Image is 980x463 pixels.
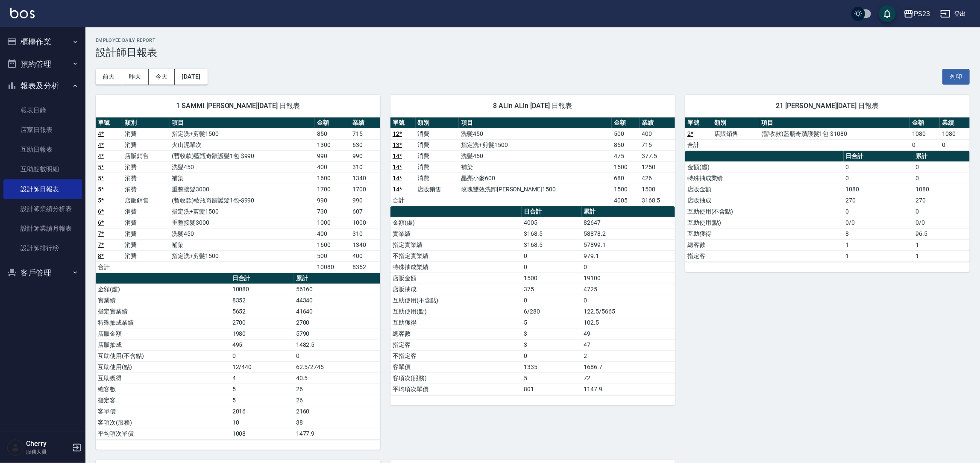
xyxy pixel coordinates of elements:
button: 前天 [96,69,122,85]
td: 850 [315,128,350,139]
td: 1250 [640,161,675,173]
th: 累計 [294,273,380,284]
div: PS23 [914,9,930,19]
td: 互助使用(不含點) [390,295,522,306]
td: 互助獲得 [390,317,522,328]
td: 58878.2 [582,228,675,239]
td: 1080 [940,128,970,139]
td: 實業績 [390,228,522,239]
table: a dense table [685,117,970,151]
td: 消費 [123,173,170,184]
th: 項目 [759,117,910,129]
td: 互助使用(點) [390,306,522,317]
td: 特殊抽成業績 [390,261,522,273]
button: save [879,5,896,22]
th: 金額 [910,117,940,129]
img: Logo [10,8,35,18]
td: 3 [522,328,581,339]
td: 270 [913,195,970,206]
td: 990 [350,150,380,161]
td: 合計 [96,261,123,273]
td: 消費 [123,206,170,217]
td: 消費 [123,217,170,228]
button: 今天 [149,69,175,85]
td: 715 [640,139,675,150]
td: 客單價 [390,361,522,372]
td: 3168.5 [522,239,581,250]
td: 1340 [350,239,380,250]
td: 475 [612,150,640,161]
td: 合計 [390,195,416,206]
td: 122.5/5665 [582,306,675,317]
td: 0 [913,173,970,184]
td: 1 [913,250,970,261]
td: 3168.5 [522,228,581,239]
th: 日合計 [844,151,914,162]
table: a dense table [390,206,675,395]
td: 店販銷售 [712,128,759,139]
td: 715 [350,128,380,139]
th: 日合計 [522,206,581,217]
td: 互助使用(不含點) [96,350,230,361]
th: 類別 [712,117,759,129]
td: 10080 [315,261,350,273]
td: 總客數 [685,239,844,250]
td: 495 [230,339,294,350]
td: 2700 [294,317,380,328]
td: 102.5 [582,317,675,328]
td: 990 [315,150,350,161]
td: 310 [350,228,380,239]
td: 801 [522,384,581,395]
h2: Employee Daily Report [96,38,970,43]
td: 重整接髮3000 [170,184,315,195]
th: 單號 [685,117,712,129]
td: 互助獲得 [685,228,844,239]
td: 270 [844,195,914,206]
td: 57899.1 [582,239,675,250]
td: 指定客 [96,395,230,406]
td: 0 [913,161,970,173]
td: 互助使用(不含點) [685,206,844,217]
td: 0 [522,261,581,273]
button: [DATE] [175,69,207,85]
td: 2016 [230,406,294,417]
td: 消費 [416,139,459,150]
td: 0 [913,206,970,217]
td: 1340 [350,173,380,184]
td: 375 [522,284,581,295]
td: 400 [315,161,350,173]
td: 38 [294,417,380,428]
td: 0 [582,295,675,306]
td: 500 [612,128,640,139]
td: 洗髮450 [459,150,612,161]
td: 補染 [459,161,612,173]
a: 設計師業績月報表 [3,219,82,238]
th: 日合計 [230,273,294,284]
td: 5 [230,384,294,395]
td: 平均項次單價 [390,384,522,395]
img: Person [7,439,24,456]
td: (暫收款)藍瓶奇蹟護髮1包-$1080 [759,128,910,139]
td: 1600 [315,239,350,250]
td: 1980 [230,328,294,339]
td: 店販銷售 [416,184,459,195]
td: 1 [844,239,914,250]
th: 類別 [416,117,459,129]
td: 1600 [315,173,350,184]
td: 店販金額 [685,184,844,195]
th: 業績 [350,117,380,129]
td: 互助使用(點) [685,217,844,228]
td: 實業績 [96,295,230,306]
td: 店販抽成 [685,195,844,206]
td: 1700 [350,184,380,195]
td: 晶亮小麥600 [459,173,612,184]
td: 0/0 [913,217,970,228]
td: 1008 [230,428,294,439]
td: 19100 [582,273,675,284]
th: 單號 [390,117,416,129]
th: 業績 [640,117,675,129]
a: 設計師日報表 [3,179,82,199]
td: 500 [315,250,350,261]
button: 櫃檯作業 [3,31,82,53]
td: 2700 [230,317,294,328]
